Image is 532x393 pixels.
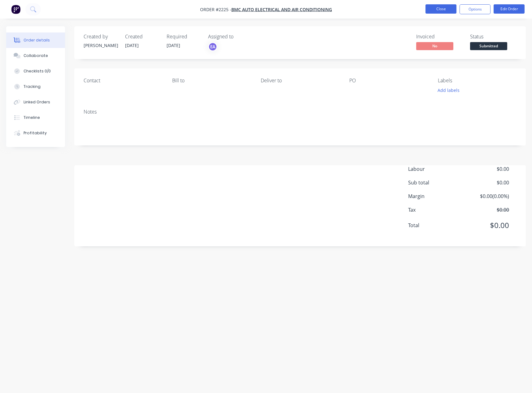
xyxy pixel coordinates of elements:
[24,84,41,89] div: Tracking
[6,94,65,110] button: Linked Orders
[6,48,65,63] button: Collaborate
[408,192,463,200] span: Margin
[24,37,50,43] div: Order details
[6,125,65,141] button: Profitability
[408,206,463,214] span: Tax
[416,34,463,40] div: Invoiced
[408,222,463,229] span: Total
[6,63,65,79] button: Checklists 0/0
[84,42,118,49] div: [PERSON_NAME]
[24,68,51,74] div: Checklists 0/0
[261,78,339,84] div: Deliver to
[463,165,509,173] span: $0.00
[24,99,50,105] div: Linked Orders
[470,42,507,50] span: Submitted
[408,165,463,173] span: Labour
[416,42,453,50] span: No
[167,34,201,40] div: Required
[6,110,65,125] button: Timeline
[84,109,517,115] div: Notes
[425,4,456,14] button: Close
[24,130,47,136] div: Profitability
[470,42,507,51] button: Submitted
[84,78,162,84] div: Contact
[349,78,428,84] div: PO
[463,220,509,231] span: $0.00
[200,6,231,12] span: Order #2225 -
[463,192,509,200] span: $0.00 ( 0.00 %)
[463,206,509,214] span: $0.00
[460,4,491,14] button: Options
[208,34,270,40] div: Assigned to
[438,78,517,84] div: Labels
[125,42,139,48] span: [DATE]
[6,79,65,94] button: Tracking
[125,34,159,40] div: Created
[208,42,217,51] button: EA
[408,179,463,186] span: Sub total
[11,5,20,14] img: Factory
[24,53,48,58] div: Collaborate
[434,86,463,94] button: Add labels
[494,4,525,14] button: Edit Order
[470,34,517,40] div: Status
[172,78,251,84] div: Bill to
[231,6,332,12] a: BMC Auto Electrical and Air Conditioning
[463,179,509,186] span: $0.00
[84,34,118,40] div: Created by
[6,32,65,48] button: Order details
[167,42,180,48] span: [DATE]
[24,115,40,120] div: Timeline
